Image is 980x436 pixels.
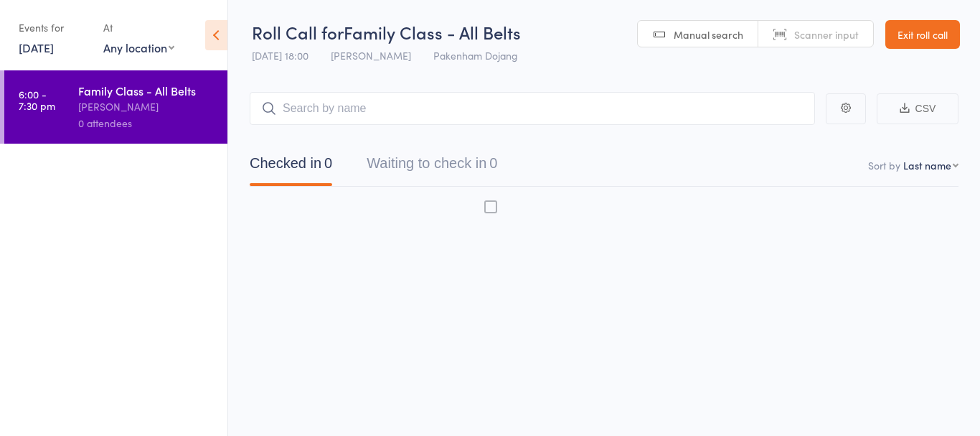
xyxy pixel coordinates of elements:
[674,27,743,42] span: Manual search
[489,155,497,171] div: 0
[103,40,174,55] div: Any location
[331,48,411,62] span: [PERSON_NAME]
[344,20,521,44] span: Family Class - All Belts
[877,93,958,124] button: CSV
[250,92,815,125] input: Search by name
[367,148,497,186] button: Waiting to check in0
[885,20,960,49] a: Exit roll call
[78,83,215,98] div: Family Class - All Belts
[103,16,174,40] div: At
[78,115,215,131] div: 0 attendees
[250,148,332,186] button: Checked in0
[19,40,54,55] a: [DATE]
[78,98,215,115] div: [PERSON_NAME]
[252,20,344,44] span: Roll Call for
[794,27,859,42] span: Scanner input
[252,48,308,62] span: [DATE] 18:00
[4,70,227,144] a: 6:00 -7:30 pmFamily Class - All Belts[PERSON_NAME]0 attendees
[433,48,518,62] span: Pakenham Dojang
[903,158,951,172] div: Last name
[324,155,332,171] div: 0
[19,16,89,40] div: Events for
[868,158,900,172] label: Sort by
[19,88,55,111] time: 6:00 - 7:30 pm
